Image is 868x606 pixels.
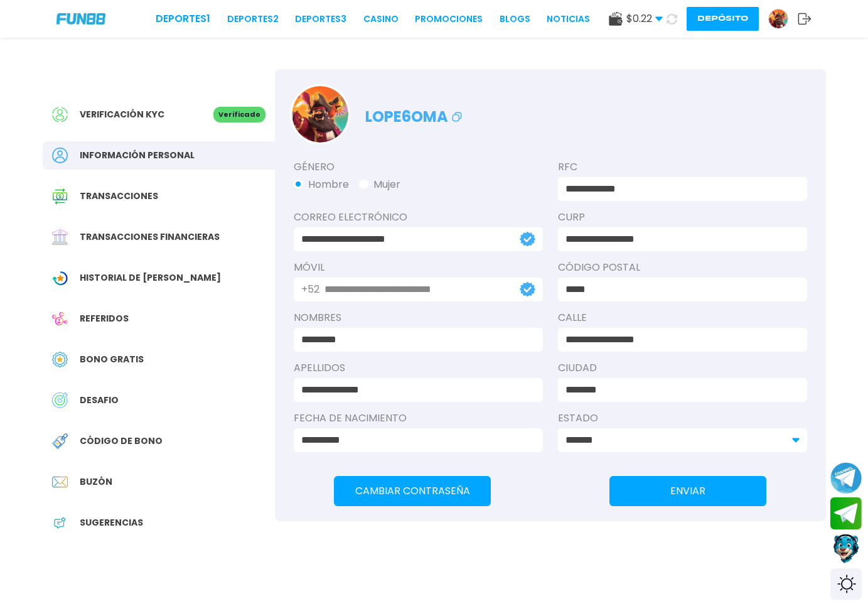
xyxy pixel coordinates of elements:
div: Switch theme [830,568,862,600]
button: Cambiar Contraseña [334,476,491,506]
a: Verificación KYCVerificado [43,100,275,129]
a: Avatar [768,9,798,29]
label: Código Postal [558,260,807,275]
span: Verificación KYC [80,108,164,121]
a: Wagering TransactionHistorial de [PERSON_NAME] [43,264,275,292]
img: App Feedback [52,515,68,531]
a: Promociones [415,13,483,26]
p: +52 [301,282,319,297]
span: Referidos [80,312,129,325]
a: App FeedbackSugerencias [43,509,275,537]
span: Información personal [80,149,195,162]
span: Transacciones [80,190,158,203]
span: Buzón [80,475,112,489]
button: Hombre [294,177,349,192]
label: CURP [558,210,807,225]
span: Transacciones financieras [80,230,220,244]
button: Contact customer service [830,533,862,565]
span: Historial de [PERSON_NAME] [80,271,221,284]
p: Verificado [213,107,265,122]
span: Sugerencias [80,516,143,529]
a: PersonalInformación personal [43,141,275,170]
img: Redeem Bonus [52,433,68,449]
img: Free Bonus [52,352,68,367]
button: Mujer [359,177,400,192]
img: Wagering Transaction [52,270,68,286]
span: Bono Gratis [80,353,144,366]
p: lope6oma [365,99,464,128]
a: ReferralReferidos [43,305,275,333]
a: Deportes2 [227,13,279,26]
a: Deportes1 [156,11,210,26]
img: Challenge [52,392,68,408]
label: Móvil [294,260,543,275]
a: Transaction HistoryTransacciones [43,182,275,210]
a: CASINO [363,13,399,26]
span: DESAFIO [80,394,119,407]
a: Free BonusBono Gratis [43,345,275,374]
label: Género [294,160,543,175]
img: Personal [52,148,68,163]
label: Correo electrónico [294,210,543,225]
button: Depósito [687,7,759,31]
img: Avatar [292,86,348,143]
button: Join telegram channel [830,462,862,494]
label: RFC [558,160,807,175]
a: Financial TransactionTransacciones financieras [43,223,275,251]
button: ENVIAR [609,476,766,506]
img: Avatar [769,9,788,28]
label: Estado [558,411,807,426]
img: Financial Transaction [52,229,68,245]
img: Referral [52,311,68,327]
a: Redeem BonusCódigo de bono [43,427,275,455]
label: Calle [558,310,807,325]
a: NOTICIAS [547,13,590,26]
a: Deportes3 [295,13,346,26]
button: Join telegram [830,497,862,530]
a: InboxBuzón [43,468,275,496]
img: Company Logo [56,13,105,24]
img: Inbox [52,474,68,490]
label: NOMBRES [294,310,543,325]
label: Fecha de Nacimiento [294,411,543,426]
img: Transaction History [52,188,68,204]
label: Ciudad [558,360,807,376]
a: ChallengeDESAFIO [43,386,275,414]
span: $ 0.22 [626,11,663,26]
a: BLOGS [500,13,530,26]
span: Código de bono [80,435,163,448]
label: APELLIDOS [294,360,543,376]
